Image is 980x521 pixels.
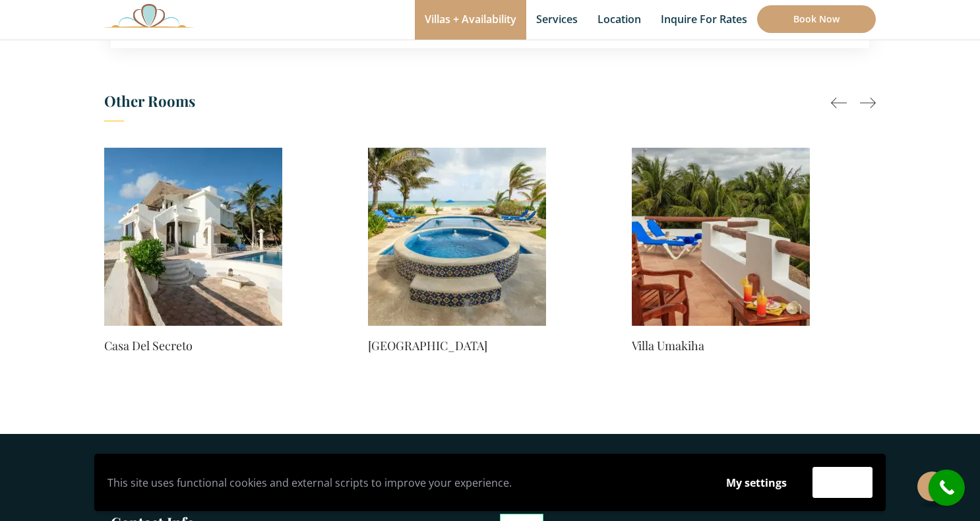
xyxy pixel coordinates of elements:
[932,473,962,503] i: call
[929,470,965,506] a: call
[107,473,700,493] p: This site uses functional cookies and external scripts to improve your experience.
[104,88,876,121] h3: Other Rooms
[104,336,282,355] a: Casa Del Secreto
[714,468,799,498] button: My settings
[104,3,194,28] img: Awesome Logo
[368,336,546,355] a: [GEOGRAPHIC_DATA]
[812,467,873,498] button: Accept
[632,336,810,355] a: Villa Umakiha
[757,5,876,33] a: Book Now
